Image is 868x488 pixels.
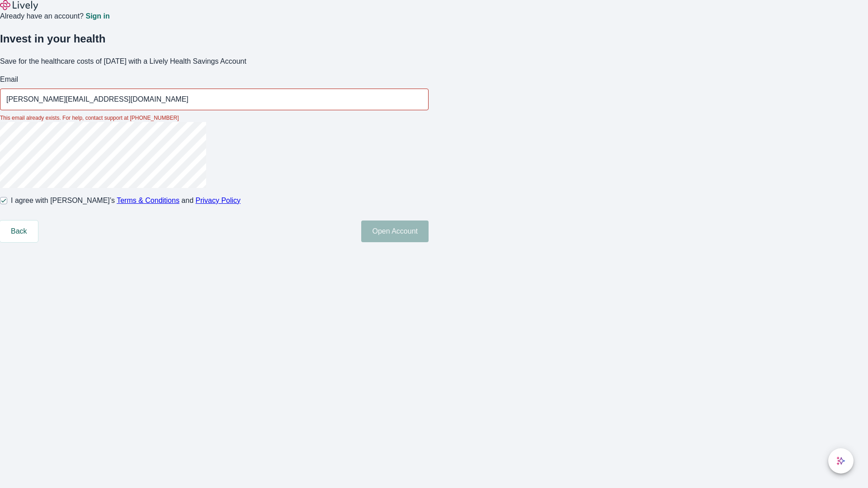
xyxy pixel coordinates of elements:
a: Terms & Conditions [117,197,179,204]
a: Sign in [85,13,109,20]
span: I agree with [PERSON_NAME]’s and [11,195,241,206]
svg: Lively AI Assistant [836,456,845,465]
a: Privacy Policy [196,197,241,204]
button: chat [828,448,854,474]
